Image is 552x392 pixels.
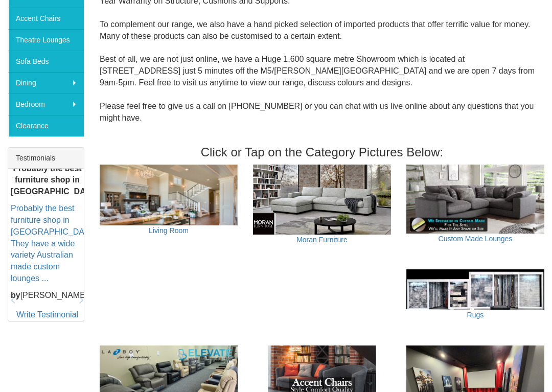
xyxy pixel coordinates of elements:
img: Custom Made Lounges [406,165,544,234]
h3: Click or Tap on the Category Pictures Below: [100,146,544,159]
p: [PERSON_NAME] [11,290,84,302]
a: Living Room [149,226,189,235]
img: Rugs [406,269,544,310]
a: Accent Chairs [8,8,84,29]
a: Dining [8,72,84,94]
a: Bedroom [8,94,84,115]
a: Probably the best furniture shop in [GEOGRAPHIC_DATA]. They have a wide variety Australian made c... [11,204,98,283]
img: Living Room [100,165,238,225]
b: Probably the best furniture shop in [GEOGRAPHIC_DATA] [11,164,98,196]
a: Clearance [8,115,84,136]
a: Custom Made Lounges [439,235,513,243]
div: Testimonials [8,148,84,169]
a: Theatre Lounges [8,29,84,51]
a: Write Testimonial [16,310,78,319]
a: Rugs [467,311,484,319]
a: Sofa Beds [8,51,84,72]
img: Moran Furniture [253,165,391,235]
b: by [11,291,20,299]
a: Moran Furniture [296,236,348,244]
